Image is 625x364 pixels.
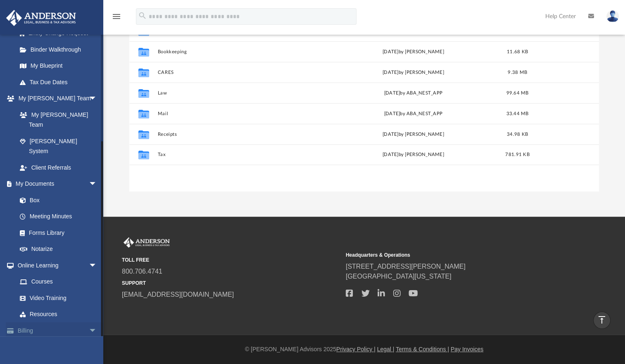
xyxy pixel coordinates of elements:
a: [GEOGRAPHIC_DATA][US_STATE] [346,273,452,280]
button: Receipts [158,132,326,137]
a: Pay Invoices [451,346,483,352]
a: Binder Walkthrough [12,41,109,58]
span: 34.98 KB [507,132,528,137]
div: by ABA_NEST_APP [329,90,497,97]
button: Bookkeeping [158,49,326,54]
span: 33.44 MB [506,111,529,116]
a: [PERSON_NAME] System [12,133,105,159]
span: 781.91 KB [505,152,529,157]
div: [DATE] by [PERSON_NAME] [329,69,497,76]
div: [DATE] by [PERSON_NAME] [329,151,497,158]
img: User Pic [606,10,619,22]
a: Legal | [377,346,394,352]
a: Meeting Minutes [12,208,105,225]
a: My Blueprint [12,58,105,74]
a: My [PERSON_NAME] Team [12,106,101,133]
small: Headquarters & Operations [346,251,564,259]
span: [DATE] [384,91,400,95]
button: CARES [158,70,326,75]
div: [DATE] by [PERSON_NAME] [329,131,497,138]
div: © [PERSON_NAME] Advisors 2025 [103,345,625,354]
img: Anderson Advisors Platinum Portal [4,10,78,26]
a: Tax Due Dates [12,74,109,90]
a: [STREET_ADDRESS][PERSON_NAME] [346,263,466,270]
a: Courses [12,274,105,290]
button: Tax [158,152,326,157]
i: vertical_align_top [597,315,607,325]
a: menu [112,16,121,21]
a: Forms Library [12,225,101,241]
span: arrow_drop_down [89,176,105,193]
small: SUPPORT [122,279,340,287]
a: Billingarrow_drop_down [6,322,109,339]
span: arrow_drop_down [89,90,105,107]
a: Video Training [12,290,101,306]
img: Anderson Advisors Platinum Portal [122,237,171,248]
a: 800.706.4741 [122,268,162,275]
span: 9.38 MB [508,70,527,75]
a: [EMAIL_ADDRESS][DOMAIN_NAME] [122,291,234,298]
small: TOLL FREE [122,256,340,264]
a: Box [12,192,101,208]
a: Terms & Conditions | [396,346,449,352]
a: Notarize [12,241,105,258]
a: Resources [12,306,105,323]
button: Law [158,90,326,96]
i: search [138,11,147,20]
a: Privacy Policy | [336,346,375,352]
a: My Documentsarrow_drop_down [6,176,105,192]
span: arrow_drop_down [89,257,105,274]
span: 11.68 KB [507,50,528,54]
span: 99.64 MB [506,91,529,95]
a: Online Learningarrow_drop_down [6,257,105,274]
a: My [PERSON_NAME] Teamarrow_drop_down [6,90,105,107]
div: [DATE] by ABA_NEST_APP [329,110,497,118]
div: grid [129,21,599,191]
button: Mail [158,111,326,116]
span: arrow_drop_down [89,322,105,339]
div: [DATE] by [PERSON_NAME] [329,48,497,56]
a: Client Referrals [12,159,105,176]
i: menu [112,12,121,21]
a: vertical_align_top [593,312,611,329]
